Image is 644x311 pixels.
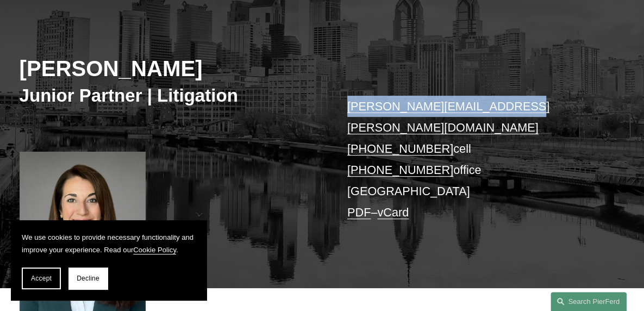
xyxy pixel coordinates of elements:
[77,275,99,282] span: Decline
[347,142,453,155] a: [PHONE_NUMBER]
[347,96,599,223] p: cell office [GEOGRAPHIC_DATA] –
[20,85,322,107] h3: Junior Partner | Litigation
[31,275,52,282] span: Accept
[133,246,176,254] a: Cookie Policy
[551,292,627,311] a: Search this site
[347,206,371,219] a: PDF
[347,163,453,177] a: [PHONE_NUMBER]
[347,99,549,134] a: [PERSON_NAME][EMAIL_ADDRESS][PERSON_NAME][DOMAIN_NAME]
[20,56,322,83] h2: [PERSON_NAME]
[377,206,409,219] a: vCard
[68,268,108,289] button: Decline
[22,231,196,257] p: We use cookies to provide necessary functionality and improve your experience. Read our .
[11,220,207,300] section: Cookie banner
[22,268,61,289] button: Accept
